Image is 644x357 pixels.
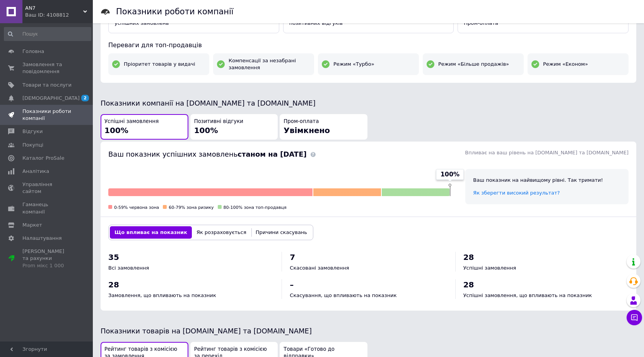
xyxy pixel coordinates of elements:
[104,126,128,135] span: 100%
[224,205,287,210] span: 80-100% зона топ-продавця
[290,280,294,289] span: –
[22,48,44,55] span: Головна
[108,292,216,298] span: Замовлення, що впливають на показник
[194,126,218,135] span: 100%
[104,118,159,125] span: Успішні замовлення
[290,265,349,271] span: Скасовані замовлення
[108,253,119,262] span: 35
[25,12,93,19] div: Ваш ID: 4108812
[22,181,72,195] span: Управління сайтом
[22,201,72,215] span: Гаманець компанії
[251,226,312,239] button: Причини скасувань
[81,95,89,101] span: 2
[438,61,509,68] span: Режим «Більше продажів»
[22,108,72,122] span: Показники роботи компанії
[108,41,202,49] span: Переваги для топ-продавців
[473,190,560,196] a: Як зберегти високий результат?
[543,61,588,68] span: Режим «Економ»
[110,226,192,239] button: Що впливає на показник
[25,5,83,12] span: AN7
[463,292,592,298] span: Успішні замовлення, що впливають на показник
[290,292,396,298] span: Скасування, що впливають на показник
[101,99,316,107] span: Показники компанії на [DOMAIN_NAME] та [DOMAIN_NAME]
[101,114,188,140] button: Успішні замовлення100%
[441,170,460,179] span: 100%
[124,61,195,68] span: Пріоритет товарів у видачі
[22,262,72,269] div: Prom мікс 1 000
[280,114,367,140] button: Пром-оплатаУвімкнено
[22,248,72,269] span: [PERSON_NAME] та рахунки
[22,235,62,242] span: Налаштування
[333,61,374,68] span: Режим «Турбо»
[116,7,234,16] h1: Показники роботи компанії
[194,118,243,125] span: Позитивні відгуки
[284,118,319,125] span: Пром-оплата
[22,155,64,162] span: Каталог ProSale
[237,150,306,158] b: станом на [DATE]
[22,128,43,135] span: Відгуки
[463,253,474,262] span: 28
[22,82,72,89] span: Товари та послуги
[465,150,629,155] span: Впливає на ваш рівень на [DOMAIN_NAME] та [DOMAIN_NAME]
[22,95,80,102] span: [DEMOGRAPHIC_DATA]
[473,177,621,184] div: Ваш показник на найвищому рівні. Так тримати!
[108,150,307,158] span: Ваш показник успішних замовлень
[108,280,119,289] span: 28
[4,27,91,41] input: Пошук
[229,57,310,71] span: Компенсації за незабрані замовлення
[190,114,278,140] button: Позитивні відгуки100%
[22,168,49,175] span: Аналітика
[284,126,330,135] span: Увімкнено
[22,222,42,229] span: Маркет
[22,61,72,75] span: Замовлення та повідомлення
[463,280,474,289] span: 28
[627,310,642,325] button: Чат з покупцем
[192,226,251,239] button: Як розраховується
[290,253,295,262] span: 7
[108,265,149,271] span: Всі замовлення
[169,205,214,210] span: 60-79% зона ризику
[22,142,43,149] span: Покупці
[101,327,312,335] span: Показники товарів на [DOMAIN_NAME] та [DOMAIN_NAME]
[463,265,516,271] span: Успішні замовлення
[114,205,159,210] span: 0-59% червона зона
